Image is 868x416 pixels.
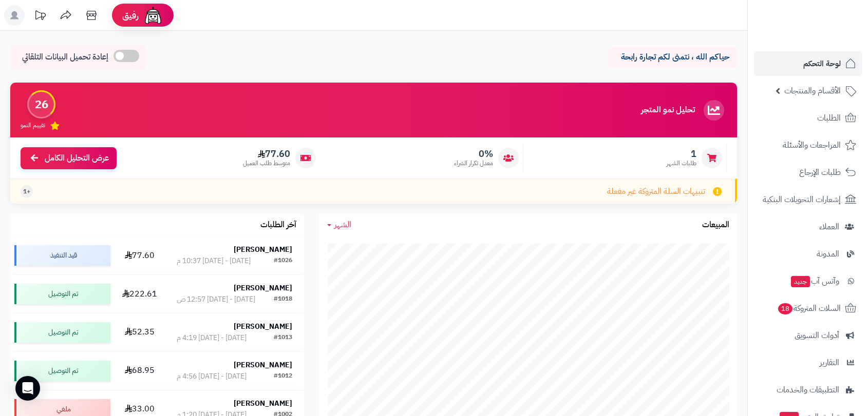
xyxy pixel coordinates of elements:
[21,121,45,130] span: تقييم النمو
[783,138,841,152] span: المراجعات والأسئلة
[115,352,164,390] td: 68.95
[177,294,255,305] div: [DATE] - [DATE] 12:57 ص
[803,56,841,71] span: لوحة التحكم
[334,219,351,231] span: الشهر
[115,275,164,313] td: 222.61
[243,159,290,168] span: متوسط طلب العميل
[274,333,292,343] div: #1013
[177,371,247,382] div: [DATE] - [DATE] 4:56 م
[115,236,164,274] td: 77.60
[234,398,292,409] strong: [PERSON_NAME]
[243,148,290,160] span: 77.60
[754,160,862,185] a: طلبات الإرجاع
[754,242,862,266] a: المدونة
[754,269,862,293] a: وآتس آبجديد
[641,106,695,115] h3: تحليل نمو المتجر
[274,371,292,382] div: #1012
[667,159,696,168] span: طلبات الشهر
[15,376,40,401] div: Open Intercom Messenger
[667,148,696,160] span: 1
[177,256,251,266] div: [DATE] - [DATE] 10:37 م
[274,256,292,266] div: #1026
[14,361,110,381] div: تم التوصيل
[454,159,493,168] span: معدل تكرار الشراء
[817,111,841,125] span: الطلبات
[778,303,792,314] span: 18
[616,51,729,63] p: حياكم الله ، نتمنى لكم تجارة رابحة
[754,378,862,402] a: التطبيقات والخدمات
[14,245,110,266] div: قيد التنفيذ
[777,301,841,315] span: السلات المتروكة
[234,283,292,293] strong: [PERSON_NAME]
[45,152,109,164] span: عرض التحليل الكامل
[763,192,841,207] span: إشعارات التحويلات البنكية
[234,244,292,255] strong: [PERSON_NAME]
[798,8,858,29] img: logo-2.png
[754,350,862,375] a: التقارير
[21,147,117,169] a: عرض التحليل الكامل
[790,274,839,288] span: وآتس آب
[754,51,862,76] a: لوحة التحكم
[122,9,139,22] span: رفيق
[234,321,292,332] strong: [PERSON_NAME]
[754,296,862,321] a: السلات المتروكة18
[754,323,862,348] a: أدوات التسويق
[607,186,705,197] span: تنبيهات السلة المتروكة غير مفعلة
[22,51,108,63] span: إعادة تحميل البيانات التلقائي
[177,333,247,343] div: [DATE] - [DATE] 4:19 م
[143,5,163,26] img: ai-face.png
[327,219,351,231] a: الشهر
[274,294,292,305] div: #1018
[791,276,810,287] span: جديد
[27,5,53,28] a: تحديثات المنصة
[777,383,839,397] span: التطبيقات والخدمات
[799,165,841,180] span: طلبات الإرجاع
[820,355,839,370] span: التقارير
[702,221,729,230] h3: المبيعات
[115,313,164,351] td: 52.35
[454,148,493,160] span: 0%
[754,214,862,239] a: العملاء
[14,284,110,304] div: تم التوصيل
[234,360,292,370] strong: [PERSON_NAME]
[795,328,839,343] span: أدوات التسويق
[754,106,862,130] a: الطلبات
[14,322,110,343] div: تم التوصيل
[784,84,841,98] span: الأقسام والمنتجات
[23,187,30,196] span: +1
[754,187,862,212] a: إشعارات التحويلات البنكية
[819,220,839,234] span: العملاء
[260,221,296,230] h3: آخر الطلبات
[817,247,839,261] span: المدونة
[754,133,862,157] a: المراجعات والأسئلة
